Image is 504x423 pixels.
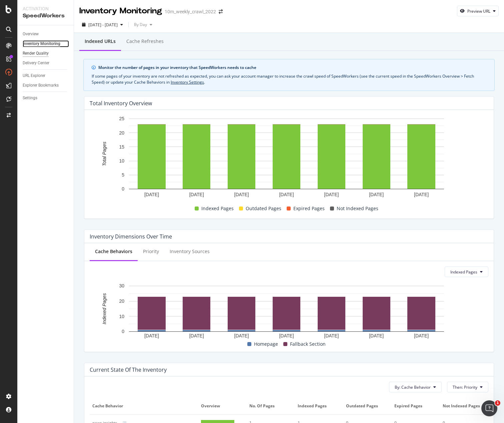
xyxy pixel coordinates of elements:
div: Delivery Center [23,60,49,67]
button: Indexed Pages [445,266,488,277]
span: Homepage [254,340,278,348]
text: [DATE] [369,333,384,339]
div: Overview [23,31,39,38]
a: Delivery Center [23,60,69,67]
div: Explorer Bookmarks [23,82,59,89]
a: Settings [23,95,69,102]
text: 0 [122,187,124,192]
span: By Day [131,22,147,27]
div: Total Inventory Overview [90,100,152,107]
span: Not Indexed Pages [443,403,484,409]
span: Expired Pages [293,205,325,212]
text: [DATE] [234,192,249,197]
img: logo_orange.svg [11,11,16,16]
div: URL Explorer [23,72,45,79]
div: v 4.0.25 [19,11,33,16]
div: Inventory Dimensions Over Time [90,233,172,240]
iframe: Intercom live chat [481,400,497,416]
text: [DATE] [189,333,204,339]
text: [DATE] [369,192,384,197]
text: 10 [119,314,124,319]
text: 15 [119,144,124,150]
span: Expired Pages [394,403,436,409]
svg: A chart. [90,115,483,204]
div: Keywords by Traffic [75,39,110,44]
text: [DATE] [279,333,294,339]
span: Outdated Pages [346,403,387,409]
text: [DATE] [234,333,249,339]
div: Settings [23,95,37,102]
div: Cache refreshes [126,38,164,45]
span: [DATE] - [DATE] [88,22,118,28]
div: SpeedWorkers [23,12,68,20]
img: tab_domain_overview_orange.svg [19,39,25,44]
span: 1 [495,400,500,406]
div: Priority [143,248,159,255]
div: Render Quality [23,50,49,57]
a: Inventory Settings [171,79,204,85]
div: 10m_weekly_crawl_2022 [165,8,216,15]
span: By: Cache Behavior [395,384,431,390]
img: website_grey.svg [11,17,16,23]
text: [DATE] [189,192,204,197]
button: Preview URL [457,6,499,16]
button: [DATE] - [DATE] [79,19,126,30]
div: Inventory Monitoring [79,5,162,17]
a: URL Explorer [23,72,69,79]
text: [DATE] [414,192,429,197]
span: Indexed Pages [450,269,477,275]
button: By: Cache Behavior [389,382,442,392]
text: [DATE] [324,192,339,197]
text: [DATE] [414,333,429,339]
div: Domain Overview [27,39,60,44]
a: Inventory Monitoring [23,40,69,47]
a: Render Quality [23,50,69,57]
span: Indexed Pages [201,205,234,212]
text: 20 [119,130,124,136]
span: Outdated Pages [246,205,281,212]
div: Current state of the inventory [90,366,167,373]
span: Then: Priority [453,384,477,390]
div: Activation [23,5,68,12]
div: If some pages of your inventory are not refreshed as expected, you can ask your account manager t... [92,73,486,85]
button: Then: Priority [447,382,488,392]
span: Not Indexed Pages [337,205,378,212]
text: 0 [122,329,124,334]
span: Indexed Pages [298,403,339,409]
div: Monitor the number of pages in your inventory that SpeedWorkers needs to cache [98,65,486,71]
a: Explorer Bookmarks [23,82,69,89]
text: [DATE] [279,192,294,197]
text: 30 [119,283,124,289]
div: Indexed URLs [85,38,116,45]
span: Fallback Section [290,340,326,348]
div: Cache Behaviors [95,248,132,255]
span: Overview [201,403,242,409]
a: Overview [23,31,69,38]
svg: A chart. [90,282,483,340]
div: arrow-right-arrow-left [219,9,223,14]
text: Total Pages [102,142,107,166]
button: By Day [131,19,155,30]
div: Inventory Sources [170,248,210,255]
text: [DATE] [144,192,159,197]
text: 25 [119,116,124,122]
div: Preview URL [467,8,490,14]
text: [DATE] [324,333,339,339]
img: tab_keywords_by_traffic_grey.svg [67,39,73,44]
span: Cache Behavior [92,403,194,409]
div: Inventory Monitoring [23,40,60,47]
text: 10 [119,158,124,164]
text: [DATE] [144,333,159,339]
text: Indexed Pages [102,293,107,324]
div: Domain: [DOMAIN_NAME] [17,17,73,23]
span: No. of Pages [249,403,291,409]
text: 5 [122,172,124,178]
div: info banner [83,59,495,91]
text: 20 [119,298,124,304]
